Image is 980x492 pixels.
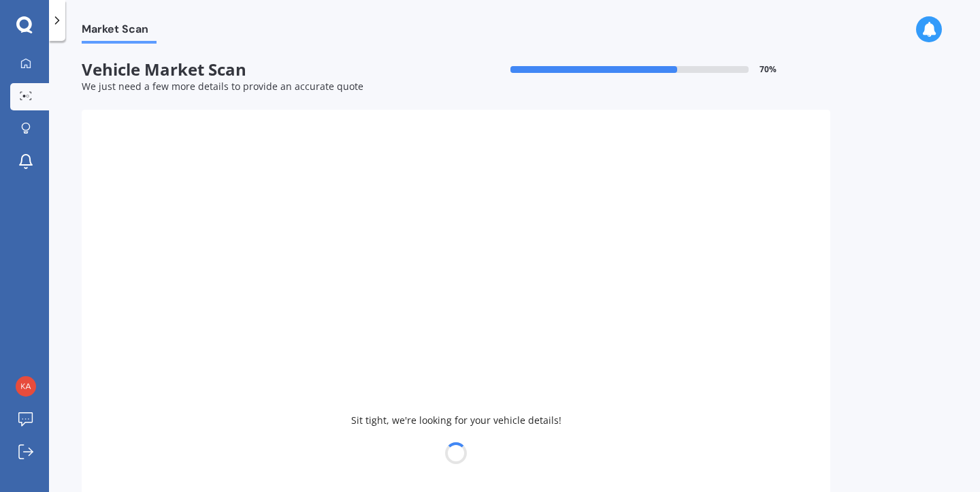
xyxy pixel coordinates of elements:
[82,80,363,93] span: We just need a few more details to provide an accurate quote
[16,376,36,397] img: a6bff4a2f2f7e4231bf4232ea14e4238
[82,60,456,80] span: Vehicle Market Scan
[82,22,157,41] span: Market Scan
[759,65,777,74] span: 70 %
